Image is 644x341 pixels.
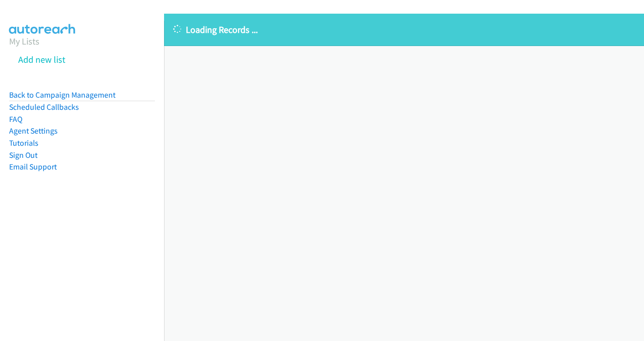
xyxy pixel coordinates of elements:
a: Email Support [9,162,57,172]
a: Back to Campaign Management [9,90,115,100]
a: Scheduled Callbacks [9,102,79,112]
a: Tutorials [9,138,38,148]
a: Add new list [18,54,65,65]
p: Loading Records ... [173,23,635,36]
a: Agent Settings [9,126,58,136]
a: My Lists [9,35,39,47]
a: Sign Out [9,150,37,160]
a: FAQ [9,114,22,124]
